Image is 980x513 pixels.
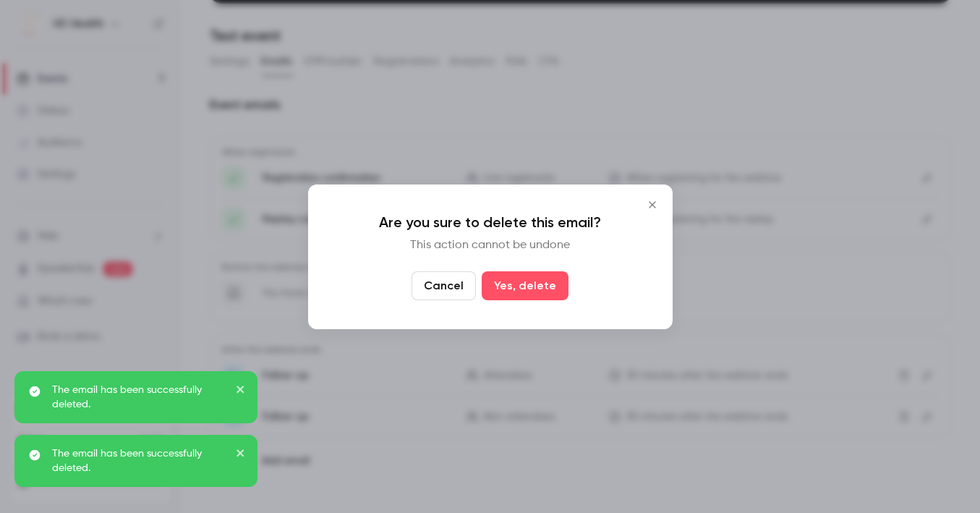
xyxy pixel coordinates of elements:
[236,383,246,400] button: close
[412,271,476,300] button: Cancel
[638,190,667,219] button: Close
[236,446,246,464] button: close
[337,237,644,254] p: This action cannot be undone
[52,383,226,412] p: The email has been successfully deleted.
[482,271,568,300] button: Yes, delete
[337,213,644,231] p: Are you sure to delete this email?
[52,446,226,475] p: The email has been successfully deleted.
